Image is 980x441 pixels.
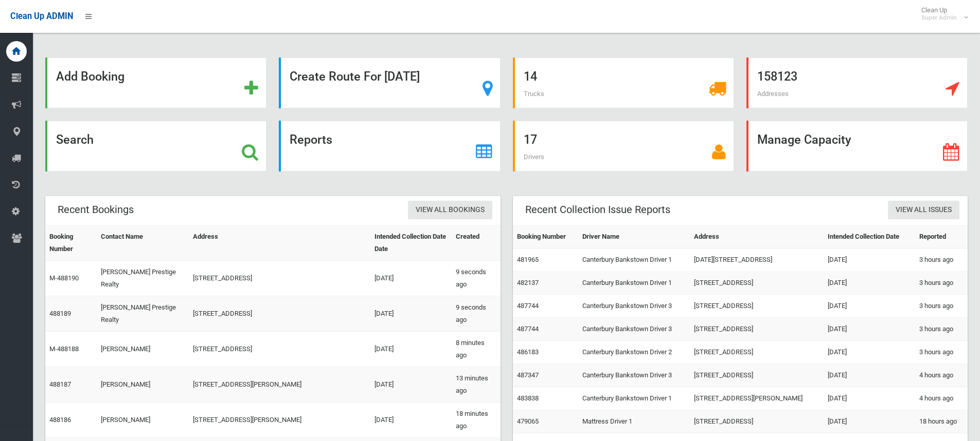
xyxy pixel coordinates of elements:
[517,348,539,356] a: 486183
[915,364,968,387] td: 4 hours ago
[824,318,915,341] td: [DATE]
[49,345,79,353] a: M-488188
[513,225,578,248] th: Booking Number
[370,332,452,367] td: [DATE]
[915,295,968,318] td: 3 hours ago
[408,201,492,220] a: View All Bookings
[746,57,968,108] a: 158123 Addresses
[45,121,266,171] a: Search
[452,332,500,367] td: 8 minutes ago
[97,367,189,402] td: [PERSON_NAME]
[578,225,690,248] th: Driver Name
[915,341,968,364] td: 3 hours ago
[524,153,544,161] span: Drivers
[578,295,690,318] td: Canterbury Bankstown Driver 3
[517,371,539,379] a: 487347
[189,367,370,402] td: [STREET_ADDRESS][PERSON_NAME]
[189,296,370,332] td: [STREET_ADDRESS]
[690,318,824,341] td: [STREET_ADDRESS]
[578,318,690,341] td: Canterbury Bankstown Driver 3
[517,279,539,286] a: 482137
[97,332,189,367] td: [PERSON_NAME]
[279,121,500,171] a: Reports
[49,416,71,424] a: 488186
[690,410,824,433] td: [STREET_ADDRESS]
[56,132,94,147] strong: Search
[279,57,500,108] a: Create Route For [DATE]
[290,69,420,84] strong: Create Route For [DATE]
[524,132,537,147] strong: 17
[915,318,968,341] td: 3 hours ago
[578,410,690,433] td: Mattress Driver 1
[824,248,915,272] td: [DATE]
[824,272,915,295] td: [DATE]
[524,69,537,84] strong: 14
[452,225,500,261] th: Created
[578,341,690,364] td: Canterbury Bankstown Driver 2
[915,225,968,248] th: Reported
[517,394,539,402] a: 483838
[10,11,73,21] span: Clean Up ADMIN
[915,248,968,272] td: 3 hours ago
[49,380,71,388] a: 488187
[370,225,452,261] th: Intended Collection Date Date
[690,225,824,248] th: Address
[189,402,370,438] td: [STREET_ADDRESS][PERSON_NAME]
[452,296,500,332] td: 9 seconds ago
[578,387,690,410] td: Canterbury Bankstown Driver 1
[690,295,824,318] td: [STREET_ADDRESS]
[690,248,824,272] td: [DATE][STREET_ADDRESS]
[517,256,539,263] a: 481965
[513,121,734,171] a: 17 Drivers
[757,132,851,147] strong: Manage Capacity
[97,261,189,296] td: [PERSON_NAME] Prestige Realty
[452,367,500,402] td: 13 minutes ago
[690,387,824,410] td: [STREET_ADDRESS][PERSON_NAME]
[690,341,824,364] td: [STREET_ADDRESS]
[517,417,539,425] a: 479065
[49,274,79,282] a: M-488190
[824,225,915,248] th: Intended Collection Date
[578,272,690,295] td: Canterbury Bankstown Driver 1
[97,225,189,261] th: Contact Name
[290,132,332,147] strong: Reports
[921,14,957,22] small: Super Admin
[370,367,452,402] td: [DATE]
[517,325,539,333] a: 487744
[370,261,452,296] td: [DATE]
[746,121,968,171] a: Manage Capacity
[690,272,824,295] td: [STREET_ADDRESS]
[452,261,500,296] td: 9 seconds ago
[888,201,959,220] a: View All Issues
[757,90,789,98] span: Addresses
[452,402,500,438] td: 18 minutes ago
[915,272,968,295] td: 3 hours ago
[517,302,539,310] a: 487744
[824,387,915,410] td: [DATE]
[824,410,915,433] td: [DATE]
[370,296,452,332] td: [DATE]
[824,295,915,318] td: [DATE]
[578,248,690,272] td: Canterbury Bankstown Driver 1
[45,225,97,261] th: Booking Number
[189,225,370,261] th: Address
[97,402,189,438] td: [PERSON_NAME]
[578,364,690,387] td: Canterbury Bankstown Driver 3
[513,200,683,220] header: Recent Collection Issue Reports
[45,200,146,220] header: Recent Bookings
[56,69,124,84] strong: Add Booking
[915,387,968,410] td: 4 hours ago
[757,69,797,84] strong: 158123
[189,332,370,367] td: [STREET_ADDRESS]
[45,57,266,108] a: Add Booking
[370,402,452,438] td: [DATE]
[524,90,544,98] span: Trucks
[824,341,915,364] td: [DATE]
[915,410,968,433] td: 18 hours ago
[97,296,189,332] td: [PERSON_NAME] Prestige Realty
[189,261,370,296] td: [STREET_ADDRESS]
[690,364,824,387] td: [STREET_ADDRESS]
[513,57,734,108] a: 14 Trucks
[824,364,915,387] td: [DATE]
[49,310,71,317] a: 488189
